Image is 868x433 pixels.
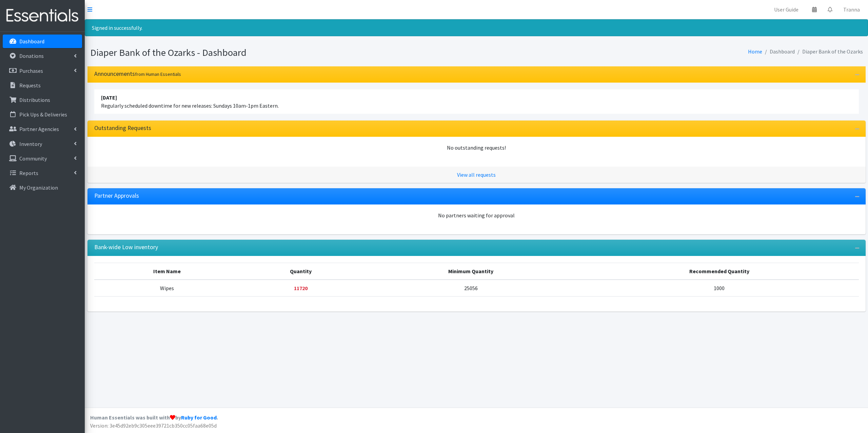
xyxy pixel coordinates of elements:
[19,111,67,118] p: Pick Ups & Deliveries
[94,244,158,251] h3: Bank-wide Low inventory
[762,47,795,57] li: Dashboard
[362,280,580,297] td: 25056
[19,155,47,162] p: Community
[90,47,474,59] h1: Diaper Bank of the Ozarks - Dashboard
[85,19,868,36] div: Signed in successfully.
[90,414,218,421] strong: Human Essentials was built with by .
[19,52,44,59] p: Donations
[3,122,82,136] a: Partner Agencies
[3,49,82,63] a: Donations
[3,79,82,92] a: Requests
[94,89,859,114] li: Regularly scheduled downtime for new releases: Sundays 10am-1pm Eastern.
[3,181,82,194] a: My Organization
[135,71,181,77] small: from Human Essentials
[90,422,217,429] span: Version: 3e45d92eb9c305eee39721cb350cc05faa68e05d
[19,67,43,74] p: Purchases
[3,4,82,27] img: HumanEssentials
[19,126,59,132] p: Partner Agencies
[580,263,859,280] th: Recommended Quantity
[3,35,82,48] a: Dashboard
[580,280,859,297] td: 1000
[3,152,82,165] a: Community
[3,166,82,180] a: Reports
[3,93,82,107] a: Distributions
[3,108,82,121] a: Pick Ups & Deliveries
[94,125,151,132] h3: Outstanding Requests
[769,3,804,16] a: User Guide
[748,48,762,55] a: Home
[94,211,859,219] div: No partners waiting for approval
[19,82,41,89] p: Requests
[19,170,38,176] p: Reports
[294,285,308,291] strong: Below minimum quantity
[3,137,82,151] a: Inventory
[457,171,496,178] a: View all requests
[362,263,580,280] th: Minimum Quantity
[19,96,50,103] p: Distributions
[838,3,865,16] a: Tranna
[94,70,181,78] h3: Announcements
[101,94,117,101] strong: [DATE]
[795,47,863,57] li: Diaper Bank of the Ozarks
[19,38,44,45] p: Dashboard
[94,280,240,297] td: Wipes
[19,140,42,147] p: Inventory
[181,414,217,421] a: Ruby for Good
[94,144,859,152] div: No outstanding requests!
[94,192,139,199] h3: Partner Approvals
[3,64,82,78] a: Purchases
[94,263,240,280] th: Item Name
[19,184,58,191] p: My Organization
[240,263,362,280] th: Quantity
